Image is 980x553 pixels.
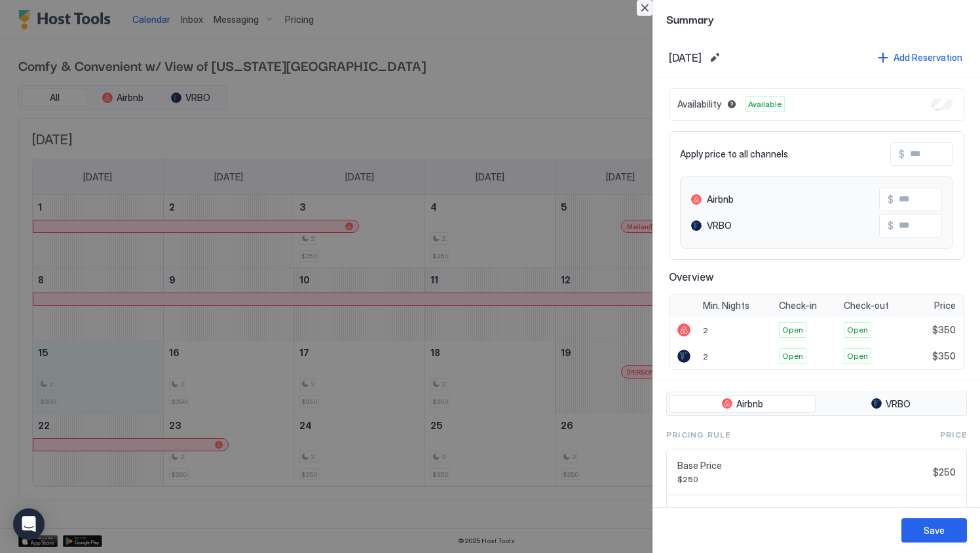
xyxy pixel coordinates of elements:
span: Pricing Rule [666,429,730,441]
span: Availability [677,98,721,110]
button: Save [901,518,967,543]
div: tab-group [666,392,967,417]
span: Overview [669,270,964,283]
div: Open Intercom Messenger [13,508,45,540]
span: $ [899,148,905,160]
span: Price [940,429,967,441]
span: Check-out [844,300,889,312]
span: VRBO [886,398,911,410]
span: Apply price to all channels [680,148,788,160]
div: Save [924,523,945,537]
span: $ [888,194,894,205]
div: Add Reservation [894,51,962,64]
span: $ [888,220,894,232]
span: $350 [932,324,956,336]
span: [DATE] [669,51,702,64]
span: Set booking length to a minimum of 2 nights from [DATE] to [GEOGRAPHIC_DATA][DATE] [677,506,928,529]
span: 2 [703,325,708,335]
span: Open [782,324,803,336]
span: Airbnb [736,398,763,410]
span: VRBO [707,220,732,232]
button: VRBO [818,395,964,413]
span: Available [748,98,782,110]
button: Blocked dates override all pricing rules and remain unavailable until manually unblocked [724,96,740,112]
span: Open [847,324,868,336]
span: Base Price [677,460,928,472]
span: $350 [932,350,956,362]
span: Airbnb [707,194,734,205]
span: Price [934,300,956,312]
span: Min. Nights [703,300,749,312]
button: Edit date range [707,50,723,66]
span: Open [782,350,803,362]
span: Check-in [779,300,817,312]
button: Add Reservation [876,49,964,66]
span: $250 [677,474,928,484]
span: 2 [703,352,708,361]
span: Summary [666,10,967,27]
button: Airbnb [669,395,816,413]
span: $250 [933,466,956,478]
span: Open [847,350,868,362]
